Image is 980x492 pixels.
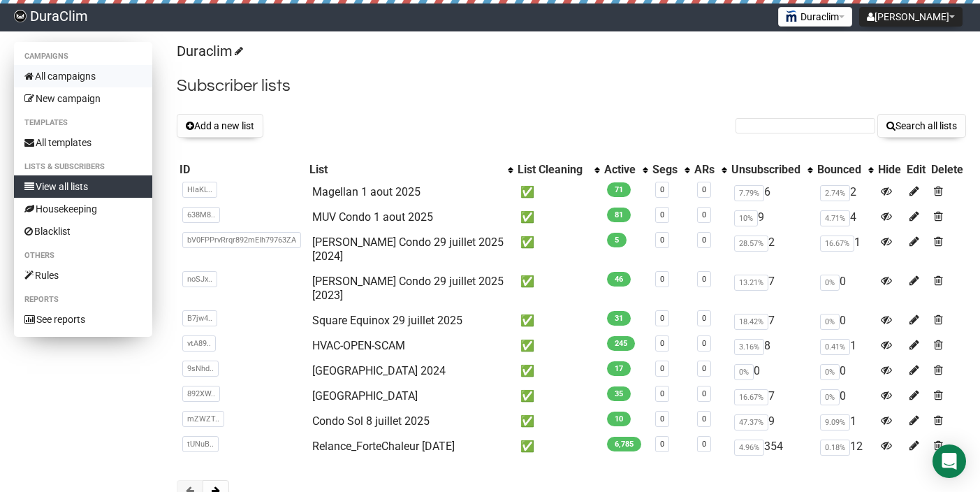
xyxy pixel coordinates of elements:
td: 0 [729,359,814,384]
div: Bounced [817,163,861,177]
a: Relance_ForteChaleur [DATE] [312,440,455,453]
span: 31 [607,311,631,326]
td: 7 [729,384,814,409]
a: 0 [660,314,664,323]
td: 7 [729,269,814,308]
th: Bounced: No sort applied, activate to apply an ascending sort [814,160,875,180]
td: ✅ [515,269,601,308]
span: mZWZT.. [182,411,224,427]
a: HVAC-OPEN-SCAM [312,339,405,352]
td: 12 [814,434,875,459]
span: 638M8.. [182,207,220,223]
a: 0 [702,339,706,348]
td: ✅ [515,230,601,269]
td: 0 [814,308,875,333]
td: 2 [814,180,875,205]
div: Delete [931,163,963,177]
li: Reports [14,291,152,308]
a: 0 [702,364,706,373]
div: ID [180,163,304,177]
span: 47.37% [734,414,768,430]
span: 18.42% [734,314,768,330]
div: Edit [907,163,926,177]
th: ID: No sort applied, sorting is disabled [177,160,307,180]
span: tUNuB.. [182,436,219,452]
span: 7.79% [734,185,764,201]
a: 0 [660,364,664,373]
td: ✅ [515,180,601,205]
td: 9 [729,409,814,434]
a: 0 [702,236,706,245]
a: 0 [660,210,664,219]
th: List Cleaning: No sort applied, activate to apply an ascending sort [515,160,601,180]
button: Duraclim [778,7,852,27]
li: Lists & subscribers [14,159,152,175]
span: 245 [607,336,635,351]
a: 0 [702,414,706,424]
a: 0 [702,389,706,398]
a: Housekeeping [14,198,152,220]
span: 10% [734,210,758,226]
button: [PERSON_NAME] [859,7,963,27]
a: MUV Condo 1 aout 2025 [312,210,433,224]
span: 17 [607,361,631,376]
td: 1 [814,409,875,434]
span: 0% [820,364,840,380]
div: Unsubscribed [731,163,800,177]
a: [GEOGRAPHIC_DATA] 2024 [312,364,446,377]
span: 5 [607,233,627,247]
span: 10 [607,412,631,426]
a: 0 [702,185,706,194]
a: All campaigns [14,65,152,87]
span: 4.96% [734,440,764,456]
div: Hide [878,163,901,177]
a: [GEOGRAPHIC_DATA] [312,389,418,403]
span: 0.18% [820,440,850,456]
a: Duraclim [177,43,241,59]
th: Edit: No sort applied, sorting is disabled [904,160,928,180]
td: ✅ [515,359,601,384]
a: Condo Sol 8 juillet 2025 [312,414,430,428]
img: 1.png [786,10,797,22]
a: See reports [14,308,152,331]
td: 9 [729,205,814,230]
td: ✅ [515,205,601,230]
td: 0 [814,359,875,384]
a: 0 [702,210,706,219]
td: 8 [729,333,814,359]
td: ✅ [515,409,601,434]
th: Active: No sort applied, activate to apply an ascending sort [601,160,650,180]
div: Open Intercom Messenger [933,444,966,478]
a: 0 [660,414,664,424]
span: 2.74% [820,185,850,201]
td: 0 [814,269,875,308]
th: List: No sort applied, activate to apply an ascending sort [307,160,515,180]
span: B7jw4.. [182,310,217,326]
a: View all lists [14,175,152,198]
span: 9.09% [820,414,850,430]
a: 0 [702,314,706,323]
th: ARs: No sort applied, activate to apply an ascending sort [692,160,729,180]
a: [PERSON_NAME] Condo 29 juillet 2025 [2023] [312,275,504,302]
span: 0% [820,389,840,405]
span: 6,785 [607,437,641,451]
span: 81 [607,208,631,222]
a: Rules [14,264,152,287]
td: 1 [814,230,875,269]
a: All templates [14,131,152,154]
span: 28.57% [734,236,768,252]
td: 0 [814,384,875,409]
td: 354 [729,434,814,459]
td: 2 [729,230,814,269]
td: ✅ [515,384,601,409]
td: 7 [729,308,814,333]
a: New campaign [14,87,152,110]
a: Blacklist [14,220,152,243]
th: Segs: No sort applied, activate to apply an ascending sort [650,160,692,180]
a: 0 [702,440,706,449]
span: 9sNhd.. [182,361,219,377]
th: Hide: No sort applied, sorting is disabled [875,160,904,180]
span: 16.67% [820,236,854,252]
a: 0 [660,236,664,245]
a: Magellan 1 aout 2025 [312,185,420,198]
